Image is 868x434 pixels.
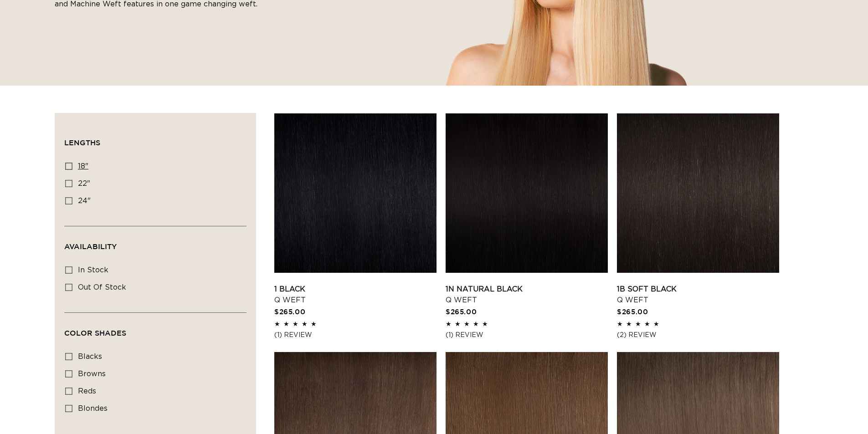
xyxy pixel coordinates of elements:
span: 22" [78,180,90,187]
span: Out of stock [78,284,126,291]
span: browns [78,370,106,378]
span: Availability [64,242,117,250]
span: In stock [78,266,108,274]
a: 1 Black Q Weft [274,284,437,306]
span: reds [78,388,96,395]
span: 24" [78,197,91,204]
span: blacks [78,353,102,360]
a: 1N Natural Black Q Weft [446,284,608,306]
span: Color Shades [64,329,126,337]
summary: Color Shades (0 selected) [64,313,247,346]
summary: Availability (0 selected) [64,226,247,259]
span: blondes [78,405,108,412]
summary: Lengths (0 selected) [64,123,247,155]
span: Lengths [64,138,100,147]
a: 1B Soft Black Q Weft [617,284,779,306]
span: 18" [78,163,88,170]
